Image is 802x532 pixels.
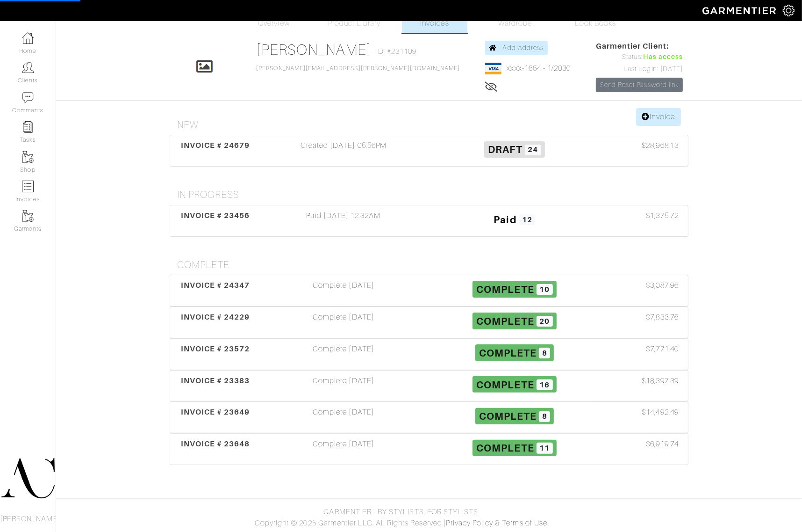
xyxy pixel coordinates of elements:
h4: Complete [177,259,688,271]
span: Draft [488,144,522,155]
span: $18,397.39 [642,375,679,386]
div: Complete [DATE] [258,343,429,365]
a: xxxx-1654 - 1/2030 [507,64,571,73]
img: clients-icon-6bae9207a08558b7cb47a8932f037763ab4055f8c8b6bfacd5dc20c3e0201464.png [22,62,34,73]
a: Add Address [485,41,548,55]
span: INVOICE # 23456 [181,211,250,220]
span: Invoices [420,18,449,29]
img: orders-icon-0abe47150d42831381b5fb84f609e132dff9fe21cb692f30cb5eec754e2cba89.png [22,181,34,192]
span: $7,833.76 [646,312,679,323]
a: [PERSON_NAME][EMAIL_ADDRESS][PERSON_NAME][DOMAIN_NAME] [256,65,460,72]
span: ID: #231109 [376,46,417,57]
a: INVOICE # 23383 Complete [DATE] Complete 16 $18,397.39 [170,370,688,402]
span: Complete [479,410,537,422]
span: 20 [537,316,553,327]
span: INVOICE # 24229 [181,313,250,321]
span: Wardrobe [498,18,532,29]
span: INVOICE # 23648 [181,439,250,448]
span: INVOICE # 23572 [181,344,250,353]
img: visa-934b35602734be37eb7d5d7e5dbcd2044c359bf20a24dc3361ca3fa54326a8a7.png [485,63,501,74]
span: $3,087.96 [646,280,679,291]
img: dashboard-icon-dbcd8f5a0b271acd01030246c82b418ddd0df26cd7fceb0bd07c9910d44c42f6.png [22,32,34,44]
span: Overview [258,18,289,29]
span: 24 [525,145,541,156]
img: garments-icon-b7da505a4dc4fd61783c78ac3ca0ef83fa9d6f193b1c9dc38574b1d14d53ca28.png [22,210,34,222]
span: Complete [479,347,537,359]
a: INVOICE # 23456 Paid [DATE] 12:32AM Paid 12 $1,375.72 [170,205,688,237]
span: 12 [519,214,536,226]
a: Send Reset Password link [596,78,683,92]
span: Has access [643,52,683,62]
a: INVOICE # 23648 Complete [DATE] Complete 11 $6,919.74 [170,433,688,465]
img: gear-icon-white-bd11855cb880d31180b6d7d6211b90ccbf57a29d726f0c71d8c61bd08dd39cc2.png [783,5,795,16]
span: Complete [476,442,534,454]
div: Complete [DATE] [258,375,429,397]
a: INVOICE # 24229 Complete [DATE] Complete 20 $7,833.76 [170,306,688,338]
a: Privacy Policy & Terms of Use [446,519,547,527]
a: INVOICE # 24679 Created [DATE] 05:56PM Draft 24 $28,968.13 [170,135,688,167]
span: 11 [537,443,553,454]
img: garmentier-logo-header-white-b43fb05a5012e4ada735d5af1a66efaba907eab6374d6393d1fbf88cb4ef424d.png [698,2,783,19]
a: INVOICE # 24347 Complete [DATE] Complete 10 $3,087.96 [170,275,688,306]
div: Paid [DATE] 12:32AM [258,210,429,232]
div: Complete [DATE] [258,312,429,333]
span: Look Books [575,18,616,29]
a: [PERSON_NAME] [256,41,372,58]
div: Complete [DATE] [258,280,429,301]
span: 16 [537,379,553,391]
span: Paid [494,214,517,226]
span: Complete [476,379,534,390]
img: garments-icon-b7da505a4dc4fd61783c78ac3ca0ef83fa9d6f193b1c9dc38574b1d14d53ca28.png [22,151,34,163]
span: INVOICE # 24679 [181,141,250,150]
div: Created [DATE] 05:56PM [258,140,429,161]
a: INVOICE # 23649 Complete [DATE] Complete 8 $14,492.49 [170,401,688,433]
span: $14,492.49 [642,407,679,418]
span: Product Library [328,18,381,29]
span: $1,375.72 [646,210,679,221]
span: Complete [476,284,534,295]
a: Invoice [636,108,681,126]
a: INVOICE # 23572 Complete [DATE] Complete 8 $7,771.40 [170,338,688,370]
span: 8 [539,411,550,423]
span: INVOICE # 23649 [181,408,250,416]
span: Garmentier Client: [596,41,683,52]
div: Complete [DATE] [258,407,429,428]
div: Complete [DATE] [258,438,429,460]
div: Status: [596,52,683,62]
span: 8 [539,348,550,359]
span: INVOICE # 23383 [181,376,250,385]
div: Last Login: [DATE] [596,64,683,74]
img: comment-icon-a0a6a9ef722e966f86d9cbdc48e553b5cf19dbc54f86b18d962a5391bc8f6eb6.png [22,92,34,103]
img: reminder-icon-8004d30b9f0a5d33ae49ab947aed9ed385cf756f9e5892f1edd6e32f2345188e.png [22,121,34,133]
span: Copyright © 2025 Garmentier LLC. All Rights Reserved. [255,519,444,527]
span: $28,968.13 [642,140,679,151]
span: $7,771.40 [646,343,679,355]
span: INVOICE # 24347 [181,281,250,290]
span: $6,919.74 [646,438,679,450]
span: Complete [476,315,534,327]
h4: In Progress [177,189,688,201]
span: 10 [537,284,553,295]
h4: New [177,119,688,131]
span: Add Address [503,44,544,51]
